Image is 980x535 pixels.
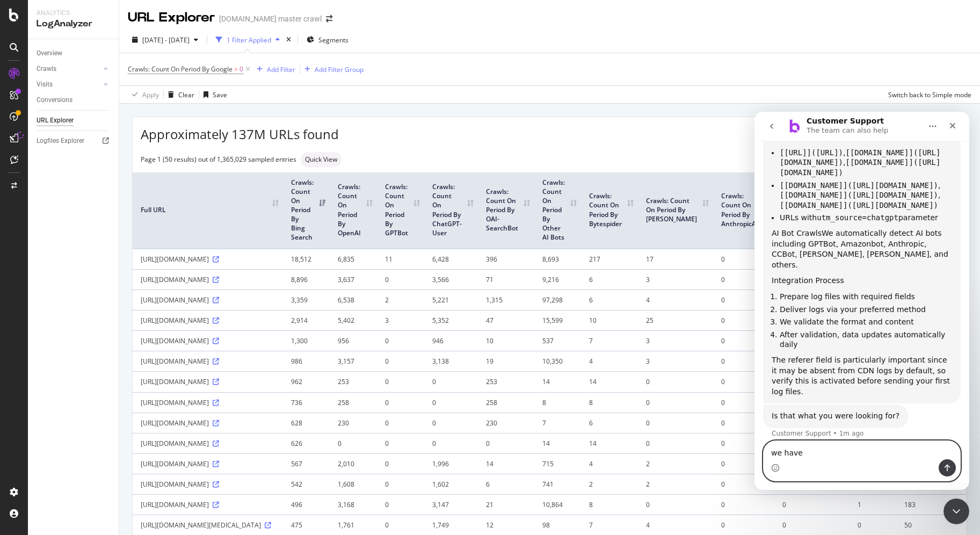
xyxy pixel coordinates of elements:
td: 1,761 [330,515,377,535]
code: utm_source=chatgpt [62,102,144,110]
td: 3,168 [330,494,377,515]
div: arrow-right-arrow-left [326,15,332,23]
td: 0 [850,515,896,535]
td: 0 [478,433,534,453]
div: [URL][DOMAIN_NAME] [141,439,275,448]
div: [URL][DOMAIN_NAME][MEDICAL_DATA] [141,520,275,530]
td: 50 [896,515,962,535]
td: 626 [283,433,330,453]
div: [URL][DOMAIN_NAME] [141,377,275,386]
a: Crawls [37,63,100,75]
td: 5,402 [330,310,377,330]
a: Logfiles Explorer [37,135,111,147]
div: The referer field is particularly important since it may be absent from CDN logs by default, so v... [17,243,198,285]
td: 1 [850,494,896,515]
div: 1 Filter Applied [227,35,271,45]
td: 6,428 [424,249,478,269]
div: [URL][DOMAIN_NAME] [141,500,275,509]
th: Crawls: Count On Period By ChatGPT-User: activate to sort column ascending [424,172,478,249]
td: 10,350 [534,351,581,371]
div: Switch back to Simple mode [888,90,971,99]
li: Prepare log files with required fields [25,180,198,190]
td: 0 [713,249,774,269]
td: 0 [713,453,774,474]
td: 0 [774,515,850,535]
th: Crawls: Count On Period By ClaudeBot: activate to sort column ascending [638,172,713,249]
td: 14 [478,453,534,474]
td: 6 [478,474,534,494]
td: 0 [377,330,424,351]
button: Switch back to Simple mode [884,86,971,103]
button: Clear [164,86,194,103]
td: 0 [377,413,424,433]
div: [URL][DOMAIN_NAME] [141,255,275,264]
td: 8,896 [283,269,330,290]
td: 0 [713,351,774,371]
td: 8 [534,392,581,413]
div: Page 1 (50 results) out of 1,365,029 sampled entries [141,155,296,164]
td: 10 [478,330,534,351]
td: 0 [713,392,774,413]
td: 1,300 [283,330,330,351]
td: 0 [377,474,424,494]
div: [URL][DOMAIN_NAME] [141,316,275,325]
span: AI Bot Crawls [17,117,67,126]
div: Analytics [37,9,110,18]
td: 0 [713,494,774,515]
span: Approximately 137M URLs found [141,125,339,143]
td: 2 [638,453,713,474]
div: Add Filter Group [315,65,364,74]
td: 8 [581,392,638,413]
div: [URL][DOMAIN_NAME] [141,418,275,428]
a: Overview [37,48,111,59]
div: Logfiles Explorer [37,135,84,147]
th: Crawls: Count On Period By OAI-SearchBot: activate to sort column ascending [478,172,534,249]
code: [[DOMAIN_NAME]]([URL][DOMAIN_NAME]) [25,46,186,65]
div: [URL][DOMAIN_NAME] [141,398,275,407]
li: After validation, data updates automatically daily [25,218,198,238]
td: 3 [638,351,713,371]
div: Crawls [37,63,56,75]
td: 1,608 [330,474,377,494]
td: 6 [581,413,638,433]
td: 0 [638,371,713,392]
td: 21 [478,494,534,515]
td: 962 [283,371,330,392]
td: 0 [377,371,424,392]
td: 0 [638,433,713,453]
textarea: Message… [9,329,206,348]
div: URL Explorer [37,115,74,126]
td: 1,749 [424,515,478,535]
td: 736 [283,392,330,413]
td: 0 [638,392,713,413]
td: 0 [638,413,713,433]
a: Visits [37,79,100,90]
td: 7 [581,330,638,351]
th: Crawls: Count On Period By AnthropicAI: activate to sort column ascending [713,172,774,249]
code: [[DOMAIN_NAME]]([URL][DOMAIN_NAME]) [25,37,186,55]
td: 4 [581,351,638,371]
div: [URL][DOMAIN_NAME] [141,357,275,366]
td: 2 [377,290,424,310]
a: Conversions [37,95,111,106]
td: 396 [478,249,534,269]
td: 3,359 [283,290,330,310]
div: Customer Support • 1m ago [17,319,110,325]
td: 542 [283,474,330,494]
li: , , [25,36,198,66]
td: 98 [534,515,581,535]
div: URL Explorer [128,9,215,27]
td: 6,538 [330,290,377,310]
th: Crawls: Count On Period By Bing Search: activate to sort column ascending [283,172,330,249]
td: 253 [478,371,534,392]
div: Visits [37,79,53,90]
li: URLs with parameter [25,101,198,111]
td: 11 [377,249,424,269]
td: 5,221 [424,290,478,310]
td: 0 [377,494,424,515]
li: We validate the format and content [25,205,198,215]
div: [URL][DOMAIN_NAME] [141,336,275,345]
td: 97,298 [534,290,581,310]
